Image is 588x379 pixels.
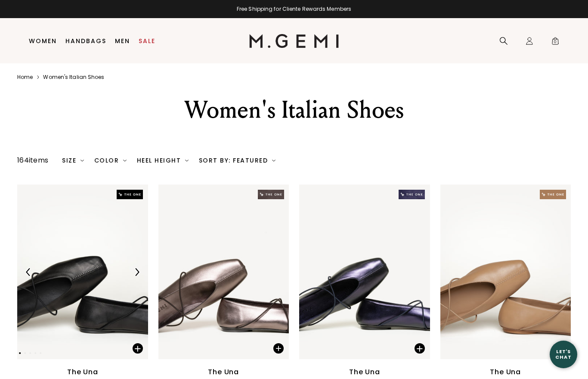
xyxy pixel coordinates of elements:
img: The Una [440,185,571,359]
div: The Una [67,367,98,377]
div: Heel Height [137,157,189,164]
img: The One tag [540,190,566,199]
a: Home [17,74,33,81]
a: Handbags [65,38,106,44]
img: chevron-down.svg [185,159,189,162]
img: The Una [158,185,289,359]
img: chevron-down.svg [272,159,275,162]
div: Women's Italian Shoes [134,94,454,125]
img: The Una [299,185,430,359]
div: Sort By: Featured [199,157,275,164]
img: M.Gemi [249,34,339,48]
div: The Una [490,367,521,377]
div: Let's Chat [550,349,577,360]
a: Women's italian shoes [43,74,104,81]
a: Women [29,38,57,44]
div: 164 items [17,155,48,166]
div: The Una [208,367,239,377]
img: chevron-down.svg [80,159,84,162]
a: Men [115,38,130,44]
img: The Una [17,185,148,359]
div: Color [94,157,127,164]
span: 0 [551,38,560,47]
div: The Una [349,367,380,377]
img: Next Arrow [133,268,141,276]
a: Sale [139,38,155,44]
div: Size [62,157,84,164]
img: Previous Arrow [25,268,32,276]
img: The One tag [117,190,143,199]
img: chevron-down.svg [123,159,127,162]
